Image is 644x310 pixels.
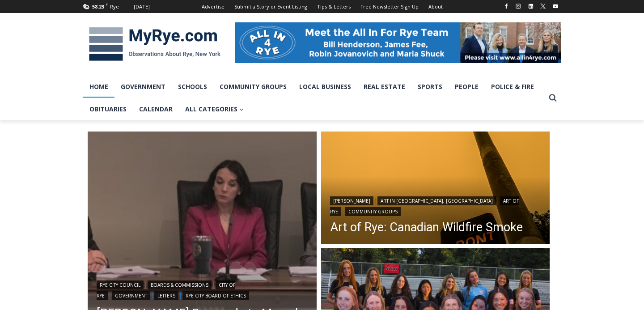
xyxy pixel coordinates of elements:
img: All in for Rye [235,22,561,63]
a: Government [112,291,150,300]
a: Schools [172,76,213,98]
a: Community Groups [213,76,293,98]
a: Government [114,76,172,98]
a: Rye City Board of Ethics [182,291,249,300]
a: Letters [154,291,178,300]
span: F [106,2,108,7]
div: Rye [110,3,119,11]
a: Local Business [293,76,357,98]
a: Read More Art of Rye: Canadian Wildfire Smoke [321,132,550,246]
a: People [449,76,485,98]
a: Art in [GEOGRAPHIC_DATA], [GEOGRAPHIC_DATA] [377,196,496,205]
img: MyRye.com [83,21,226,68]
a: Facebook [501,1,512,12]
nav: Primary Navigation [83,76,545,121]
a: Instagram [513,1,524,12]
a: All Categories [179,98,250,120]
div: | | | | | [97,279,308,300]
a: Art of Rye: Canadian Wildfire Smoke [330,221,541,234]
div: [DATE] [134,3,150,11]
img: [PHOTO: Canadian Wildfire Smoke. Few ventured out unmasked as the skies turned an eerie orange in... [321,132,550,246]
a: Community Groups [345,207,401,216]
a: YouTube [550,1,561,12]
a: Boards & Commissions [148,280,212,289]
a: Real Estate [357,76,411,98]
span: All Categories [185,104,244,114]
div: | | | [330,195,541,216]
a: Obituaries [83,98,133,120]
a: Sports [411,76,449,98]
a: Art of Rye [330,196,519,216]
a: Rye City Council [97,280,144,289]
a: Calendar [133,98,179,120]
a: X [538,1,548,12]
a: [PERSON_NAME] [330,196,373,205]
button: View Search Form [545,90,561,106]
span: 58.23 [92,3,104,10]
a: Home [83,76,114,98]
a: Police & Fire [485,76,540,98]
a: Linkedin [525,1,536,12]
